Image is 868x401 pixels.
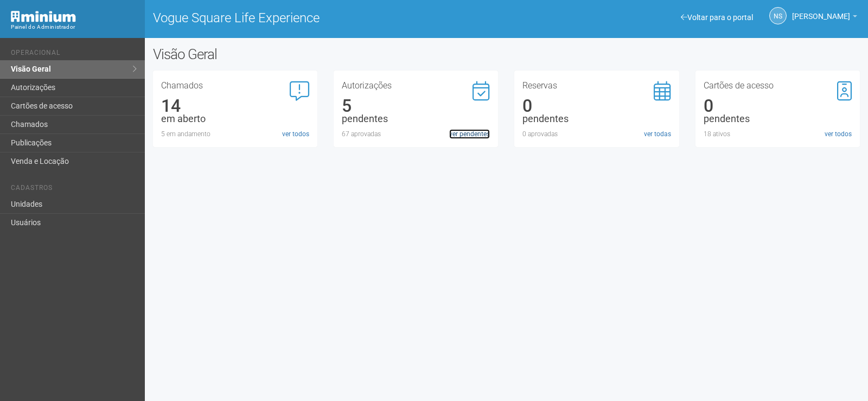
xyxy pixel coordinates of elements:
[522,114,671,124] div: pendentes
[342,129,490,139] div: 67 aprovadas
[342,114,490,124] div: pendentes
[11,22,137,32] div: Painel do Administrador
[825,129,852,139] a: ver todos
[681,13,753,22] a: Voltar para o portal
[704,114,852,124] div: pendentes
[644,129,671,139] a: ver todas
[153,46,438,62] h2: Visão Geral
[704,129,852,139] div: 18 ativos
[11,11,76,22] img: Minium
[161,81,309,90] h3: Chamados
[342,81,490,90] h3: Autorizações
[11,184,137,195] li: Cadastros
[161,114,309,124] div: em aberto
[792,14,857,22] a: [PERSON_NAME]
[161,101,309,111] div: 14
[522,129,671,139] div: 0 aprovadas
[792,2,850,21] span: Nicolle Silva
[522,101,671,111] div: 0
[522,81,671,90] h3: Reservas
[704,101,852,111] div: 0
[153,11,499,25] h1: Vogue Square Life Experience
[769,7,787,24] a: NS
[161,129,309,139] div: 5 em andamento
[342,101,490,111] div: 5
[449,129,490,139] a: ver pendentes
[11,49,137,60] li: Operacional
[704,81,852,90] h3: Cartões de acesso
[282,129,309,139] a: ver todos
